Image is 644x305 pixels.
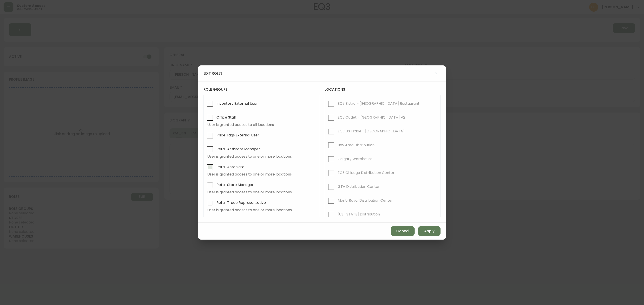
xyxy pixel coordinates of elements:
[207,172,316,176] span: User is granted access to one or more locations
[207,123,316,127] span: User is granted access to all locations
[391,226,415,236] button: Cancel
[216,147,260,151] span: Retail Assistant Manager
[216,200,266,205] span: Retail Trade Representative
[216,101,258,106] span: Inventory External User
[203,87,319,92] h4: role groups
[207,190,316,194] span: User is granted access to one or more locations
[216,133,259,138] span: Price Tags External User
[207,155,316,159] span: User is granted access to one or more locations
[396,229,409,234] span: Cancel
[216,165,244,169] span: Retail Associate
[418,226,441,236] button: Apply
[216,182,254,187] span: Retail Store Manager
[203,71,222,76] h4: edit roles
[424,229,434,234] span: Apply
[325,87,441,92] h4: locations
[216,115,237,120] span: Office Staff
[207,208,316,212] span: User is granted access to one or more locations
